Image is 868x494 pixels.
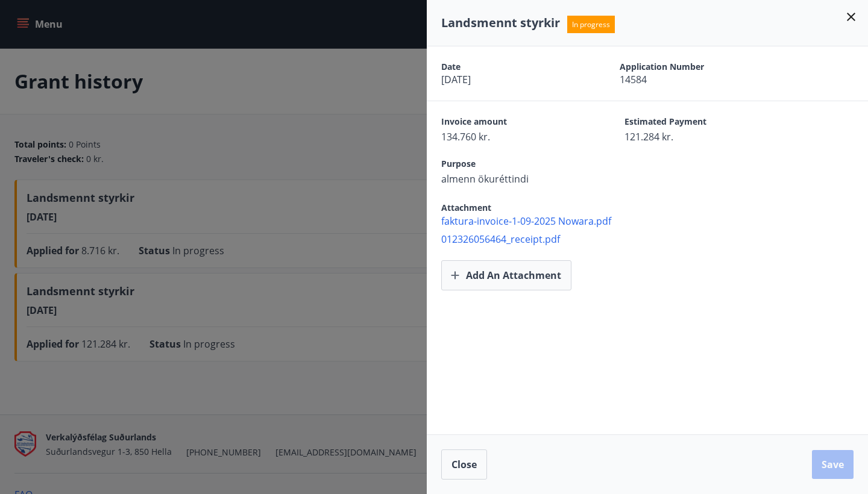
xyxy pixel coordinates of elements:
[441,214,868,228] span: faktura-invoice-1-09-2025 Nowara.pdf
[624,116,766,130] span: Estimated Payment
[441,158,582,172] span: Purpose
[441,14,560,31] span: Landsmennt styrkir
[451,458,477,471] span: Close
[441,172,582,186] span: almenn ökuréttindi
[441,116,582,130] span: Invoice amount
[567,16,615,33] span: In progress
[441,449,487,480] button: Close
[441,233,868,246] span: 012326056464_receipt.pdf
[441,73,577,86] span: [DATE]
[441,260,571,290] button: Add an attachment
[441,202,491,213] span: Attachment
[620,61,756,73] span: Application Number
[441,130,582,143] span: 134.760 kr.
[624,130,766,143] span: 121.284 kr.
[441,61,577,73] span: Date
[620,73,756,86] span: 14584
